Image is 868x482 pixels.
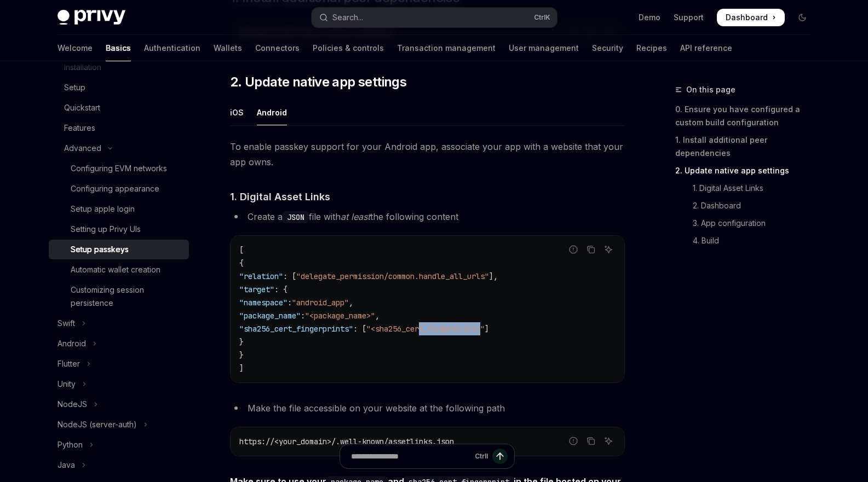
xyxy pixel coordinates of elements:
span: : [ [353,324,366,334]
a: Policies & controls [313,35,384,61]
span: "relation" [239,271,283,281]
span: "target" [239,284,274,294]
a: 2. Update native app settings [675,162,820,179]
a: Demo [639,12,660,23]
em: at least [341,211,370,222]
span: 1. Digital Asset Links [230,189,330,204]
span: "<sha256_cert_fingerprint>" [366,324,485,334]
span: ], [489,271,498,281]
span: : [288,298,292,307]
button: Copy the contents from the code block [584,242,598,257]
a: User management [509,35,579,61]
a: Setup [49,78,189,97]
div: Quickstart [64,101,100,114]
button: Ask AI [601,242,616,257]
a: Dashboard [717,9,785,26]
a: Authentication [144,35,200,61]
span: , [349,298,353,307]
button: Toggle NodeJS (server-auth) section [49,415,189,434]
a: 1. Install additional peer dependencies [675,131,820,162]
span: "package_name" [239,311,301,321]
div: Setup apple login [71,202,135,216]
a: Configuring appearance [49,179,189,199]
button: Toggle Flutter section [49,354,189,374]
a: Security [592,35,623,61]
span: Dashboard [726,12,768,23]
div: Setup passkeys [71,243,129,256]
span: } [239,350,244,360]
div: Flutter [58,357,80,370]
div: Features [64,121,95,135]
div: Customizing session persistence [71,283,182,310]
li: Make the file accessible on your website at the following path [230,400,625,416]
div: iOS [230,100,244,125]
a: Welcome [58,35,93,61]
span: [ [239,245,244,255]
button: Copy the contents from the code block [584,434,598,448]
a: 1. Digital Asset Links [675,179,820,197]
div: NodeJS [58,398,87,411]
a: Basics [106,35,131,61]
div: Setup [64,81,85,94]
span: "android_app" [292,298,349,307]
a: 3. App configuration [675,214,820,232]
button: Ask AI [601,434,616,448]
div: Automatic wallet creation [71,263,160,276]
button: Toggle dark mode [794,9,811,26]
span: "delegate_permission/common.handle_all_urls" [296,271,489,281]
span: , [375,311,380,321]
button: Toggle Python section [49,435,189,455]
a: API reference [680,35,732,61]
a: Transaction management [397,35,496,61]
span: To enable passkey support for your Android app, associate your app with a website that your app o... [230,139,625,170]
span: 2. Update native app settings [230,73,407,91]
span: ] [239,363,244,373]
span: ] [485,324,489,334]
a: 2. Dashboard [675,197,820,214]
a: Quickstart [49,98,189,118]
a: Setup passkeys [49,240,189,259]
span: { [239,258,244,268]
div: Java [58,458,75,472]
div: Configuring appearance [71,182,159,195]
a: Setting up Privy UIs [49,219,189,239]
span: https://<your_domain>/.well-known/assetlinks.json [239,437,454,446]
a: Recipes [636,35,667,61]
button: Report incorrect code [566,242,580,257]
div: Configuring EVM networks [71,162,167,175]
button: Toggle Android section [49,334,189,353]
div: Advanced [64,142,101,155]
a: Connectors [255,35,300,61]
span: } [239,337,244,347]
div: Unity [58,378,76,391]
span: "<package_name>" [305,311,375,321]
span: : [ [283,271,296,281]
span: : { [274,284,288,294]
button: Toggle Unity section [49,374,189,394]
a: Customizing session persistence [49,280,189,313]
span: : [301,311,305,321]
span: "namespace" [239,298,288,307]
a: Automatic wallet creation [49,260,189,280]
button: Toggle Advanced section [49,138,189,158]
a: Support [674,12,704,23]
button: Toggle Java section [49,455,189,475]
div: Search... [332,11,363,24]
button: Send message [492,449,508,464]
div: Android [257,100,287,125]
a: 0. Ensure you have configured a custom build configuration [675,101,820,131]
button: Open search [312,8,557,27]
a: Configuring EVM networks [49,159,189,178]
li: Create a file with the following content [230,209,625,224]
a: Features [49,118,189,138]
button: Report incorrect code [566,434,580,448]
input: Ask a question... [351,444,470,468]
a: Wallets [214,35,242,61]
span: Ctrl K [534,13,550,22]
div: NodeJS (server-auth) [58,418,137,431]
code: JSON [283,211,309,223]
span: "sha256_cert_fingerprints" [239,324,353,334]
a: 4. Build [675,232,820,249]
span: On this page [686,83,735,96]
img: dark logo [58,10,125,25]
